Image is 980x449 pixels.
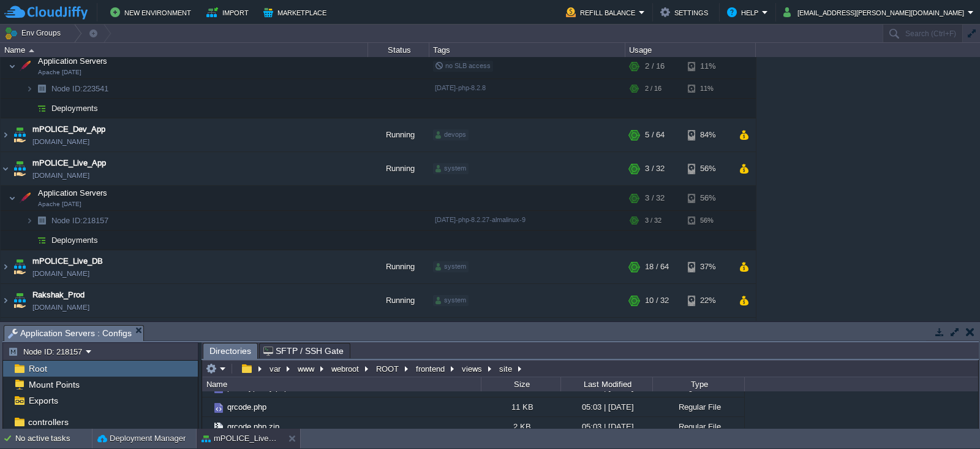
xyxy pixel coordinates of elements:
span: Directories [209,343,251,359]
span: SFTP / SSH Gate [263,343,344,358]
div: Status [369,43,429,57]
img: AMDAwAAAACH5BAEAAAAALAAAAAABAAEAAAICRAEAOw== [26,232,33,251]
div: 2 / 16 [645,80,661,99]
div: Name [1,43,367,57]
button: ROOT [374,363,402,374]
img: AMDAwAAAACH5BAEAAAAALAAAAAABAAEAAAICRAEAOw== [26,80,33,99]
button: views [460,363,485,374]
div: 3 / 32 [645,212,661,231]
div: Last Modified [562,377,652,391]
span: Application Servers : Configs [8,326,132,341]
div: 3 / 32 [645,153,665,186]
a: Application ServersApache [DATE] [37,58,109,67]
a: Deployments [50,236,100,247]
div: Tags [430,43,625,57]
div: No active tasks [15,429,92,448]
span: [DATE]-php-8.2.27-almalinux-9 [435,217,526,224]
img: AMDAwAAAACH5BAEAAAAALAAAAAABAAEAAAICRAEAOw== [1,319,10,352]
img: AMDAwAAAACH5BAEAAAAALAAAAAABAAEAAAICRAEAOw== [11,285,28,318]
img: AMDAwAAAACH5BAEAAAAALAAAAAABAAEAAAICRAEAOw== [26,212,33,231]
a: [DOMAIN_NAME] [32,171,89,183]
img: AMDAwAAAACH5BAEAAAAALAAAAAABAAEAAAICRAEAOw== [202,397,212,416]
button: New Environment [110,5,195,20]
span: no SLB access [435,63,491,71]
div: 56% [688,187,728,212]
a: mPOLICE_Live_DB [32,256,103,269]
div: 3 / 32 [645,187,665,212]
a: Rakshak_Prod [32,290,85,302]
span: qrcode.php [225,402,268,412]
div: 11 KB [481,397,560,416]
div: 11 / 32 [645,319,669,352]
img: AMDAwAAAACH5BAEAAAAALAAAAAABAAEAAAICRAEAOw== [202,417,212,436]
img: AMDAwAAAACH5BAEAAAAALAAAAAABAAEAAAICRAEAOw== [26,100,33,119]
button: Help [727,5,762,20]
button: Deployment Manager [97,432,186,445]
div: 2 KB [481,417,560,436]
div: Running [368,285,429,318]
div: Running [368,319,429,352]
div: system [433,296,469,307]
img: AMDAwAAAACH5BAEAAAAALAAAAAABAAEAAAICRAEAOw== [11,153,28,186]
div: Regular File [652,417,744,436]
button: Refill Balance [566,5,639,20]
span: Application Servers [37,57,109,67]
div: 11% [688,80,728,99]
img: AMDAwAAAACH5BAEAAAAALAAAAAABAAEAAAICRAEAOw== [17,55,34,80]
button: Settings [660,5,712,20]
button: Env Groups [4,25,65,42]
div: 11% [688,55,728,80]
a: controllers [26,416,70,428]
div: 10 / 32 [645,285,669,318]
div: system [433,164,469,175]
a: mPOLICE_Dev_App [32,125,105,137]
span: Node ID: [51,217,83,226]
img: AMDAwAAAACH5BAEAAAAALAAAAAABAAEAAAICRAEAOw== [11,319,28,352]
img: AMDAwAAAACH5BAEAAAAALAAAAAABAAEAAAICRAEAOw== [1,120,10,153]
button: var [268,363,284,374]
img: AMDAwAAAACH5BAEAAAAALAAAAAABAAEAAAICRAEAOw== [212,401,225,415]
div: Running [368,251,429,285]
img: AMDAwAAAACH5BAEAAAAALAAAAAABAAEAAAICRAEAOw== [29,49,34,52]
a: Node ID:218157 [50,217,110,227]
span: Apache [DATE] [38,70,81,77]
img: AMDAwAAAACH5BAEAAAAALAAAAAABAAEAAAICRAEAOw== [1,285,10,318]
div: Size [482,377,560,391]
img: AMDAwAAAACH5BAEAAAAALAAAAAABAAEAAAICRAEAOw== [1,251,10,285]
button: site [497,363,515,374]
a: qrcode.php.zip [225,421,281,432]
button: Node ID: 218157 [8,346,86,357]
div: system [433,263,469,274]
div: 22% [688,285,728,318]
div: Running [368,153,429,186]
div: Name [203,377,481,391]
div: Regular File [652,397,744,416]
button: mPOLICE_Live_App [202,432,279,445]
button: frontend [414,363,448,374]
a: mPOLICE_Live_App [32,158,106,171]
a: Mount Points [26,379,81,390]
img: AMDAwAAAACH5BAEAAAAALAAAAAABAAEAAAICRAEAOw== [11,251,28,285]
span: [DOMAIN_NAME] [32,269,89,281]
div: 5 / 64 [645,120,665,153]
input: Click to enter the path [202,360,978,377]
div: Usage [626,43,755,57]
span: Deployments [50,104,100,115]
span: [DATE]-php-8.2.8 [435,85,486,93]
div: Running [368,120,429,153]
img: AMDAwAAAACH5BAEAAAAALAAAAAABAAEAAAICRAEAOw== [1,153,10,186]
button: [EMAIL_ADDRESS][PERSON_NAME][DOMAIN_NAME] [783,5,968,20]
a: Node ID:223541 [50,85,110,95]
button: Marketplace [263,5,330,20]
span: Node ID: [51,85,83,94]
span: Exports [26,395,60,406]
a: Root [26,363,49,374]
div: 18 / 64 [645,251,669,285]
